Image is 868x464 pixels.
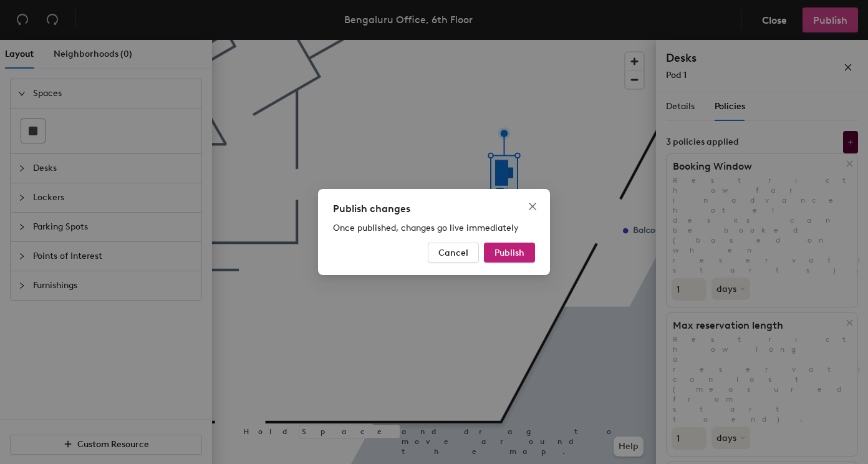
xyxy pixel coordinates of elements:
span: Publish [494,248,524,258]
span: close [528,201,538,211]
button: Close [523,196,542,216]
button: Publish [484,243,535,263]
div: Publish changes [333,201,535,216]
span: Close [523,201,542,211]
span: Once published, changes go live immediately [333,223,519,233]
span: Cancel [438,248,468,258]
button: Cancel [428,243,479,263]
